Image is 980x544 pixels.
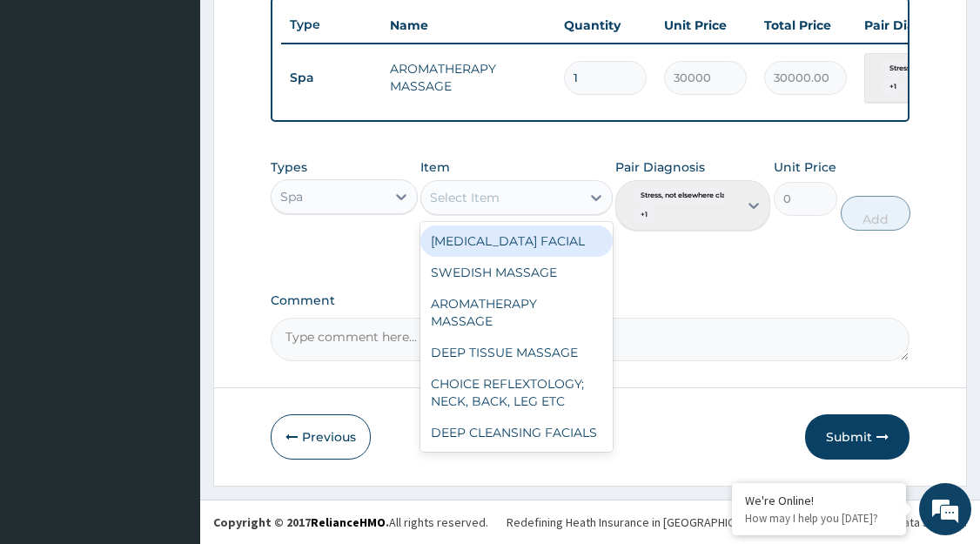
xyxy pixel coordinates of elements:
[420,225,612,257] div: [MEDICAL_DATA] FACIAL
[420,337,612,368] div: DEEP TISSUE MASSAGE
[420,288,612,337] div: AROMATHERAPY MASSAGE
[430,189,500,206] div: Select Item
[9,360,332,421] textarea: Type your message and hit 'Enter'
[745,493,893,508] div: We're Online!
[213,514,389,530] strong: Copyright © 2017 .
[420,257,612,288] div: SWEDISH MASSAGE
[805,414,910,460] button: Submit
[285,9,327,50] div: Minimize live chat window
[200,500,980,544] footer: All rights reserved.
[101,162,240,338] span: We're online!
[281,9,381,41] th: Type
[655,8,755,43] th: Unit Price
[381,8,555,43] th: Name
[420,368,612,417] div: CHOICE REFLEXTOLOGY; NECK, BACK, LEG ETC
[507,514,967,531] div: Redefining Heath Insurance in [GEOGRAPHIC_DATA] using Telemedicine and Data Science!
[32,87,70,131] img: d_794563401_company_1708531726252_794563401
[271,414,371,460] button: Previous
[755,8,856,43] th: Total Price
[420,417,612,448] div: DEEP CLEANSING FACIALS
[841,196,910,231] button: Add
[381,51,555,104] td: AROMATHERAPY MASSAGE
[774,158,836,176] label: Unit Price
[280,188,303,205] div: Spa
[615,158,705,176] label: Pair Diagnosis
[281,62,381,94] td: Spa
[271,160,307,175] label: Types
[311,514,386,530] a: RelianceHMO
[745,511,893,526] p: How may I help you today?
[555,8,655,43] th: Quantity
[420,158,450,176] label: Item
[91,97,292,120] div: Chat with us now
[271,293,910,308] label: Comment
